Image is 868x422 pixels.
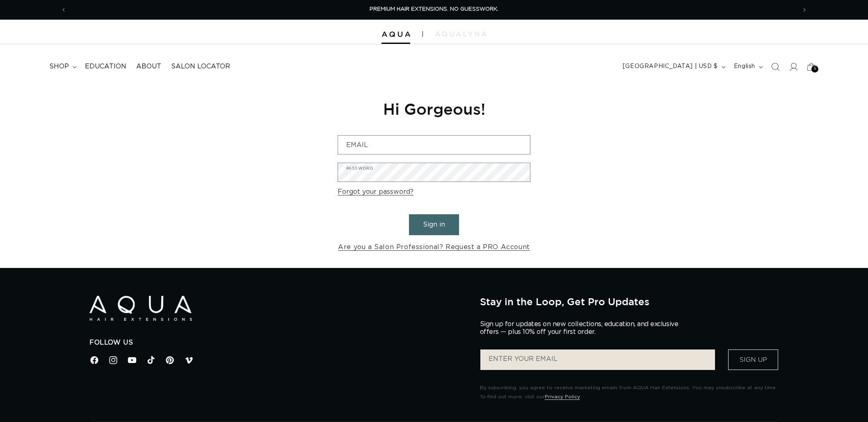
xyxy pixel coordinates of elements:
[80,57,131,76] a: Education
[729,59,766,75] button: English
[623,62,718,71] span: [GEOGRAPHIC_DATA] | USD $
[814,66,816,73] span: 5
[480,349,715,370] input: ENTER YOUR EMAIL
[338,241,530,253] a: Are you a Salon Professional? Request a PRO Account
[131,57,166,76] a: About
[370,7,498,12] span: PREMIUM HAIR EXTENSIONS. NO GUESSWORK.
[545,394,580,399] a: Privacy Policy
[480,383,779,401] p: By subscribing, you agree to receive marketing emails from AQUA Hair Extensions. You may unsubscr...
[338,136,530,154] input: Email
[55,2,73,18] button: Previous announcement
[766,58,784,76] summary: Search
[49,62,69,71] span: shop
[381,32,410,37] img: Aqua Hair Extensions
[44,57,80,76] summary: shop
[480,296,779,307] h2: Stay in the Loop, Get Pro Updates
[166,57,235,76] a: Salon Locator
[171,62,230,71] span: Salon Locator
[409,214,459,235] button: Sign in
[85,62,126,71] span: Education
[728,349,778,370] button: Sign Up
[89,338,468,347] h2: Follow Us
[618,59,729,75] button: [GEOGRAPHIC_DATA] | USD $
[89,296,192,321] img: Aqua Hair Extensions
[338,99,530,119] h1: Hi Gorgeous!
[480,320,685,336] p: Sign up for updates on new collections, education, and exclusive offers — plus 10% off your first...
[734,62,755,71] span: English
[435,32,487,36] img: aqualyna.com
[136,62,161,71] span: About
[795,2,813,18] button: Next announcement
[338,186,413,198] a: Forgot your password?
